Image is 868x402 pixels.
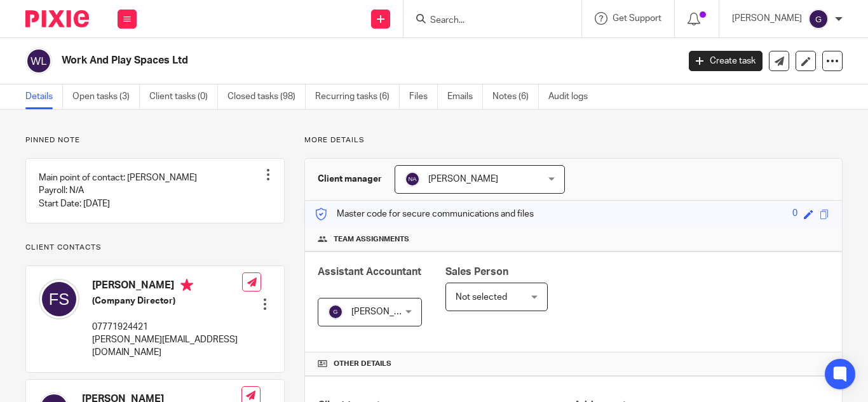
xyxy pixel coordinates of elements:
img: Pixie [25,10,89,27]
img: svg%3E [25,48,52,74]
span: Not selected [456,293,507,302]
a: Audit logs [548,84,597,109]
p: [PERSON_NAME] [732,12,802,25]
a: Details [25,84,63,109]
i: Primary [180,279,193,291]
span: Assistant Accountant [318,267,421,277]
p: Pinned note [25,135,285,145]
span: [PERSON_NAME] [351,307,421,316]
p: Master code for secure communications and files [315,208,534,220]
a: Emails [447,84,483,109]
a: Open tasks (3) [72,84,140,109]
a: Client tasks (0) [149,84,218,109]
img: svg%3E [328,304,343,319]
h4: [PERSON_NAME] [92,279,242,295]
input: Search [429,15,543,27]
span: Sales Person [445,267,508,277]
span: Team assignments [334,234,409,245]
p: [PERSON_NAME][EMAIL_ADDRESS][DOMAIN_NAME] [92,333,242,359]
span: Other details [334,359,391,369]
a: Recurring tasks (6) [315,84,400,109]
p: Client contacts [25,243,285,253]
h2: Work And Play Spaces Ltd [62,54,548,67]
a: Files [409,84,438,109]
a: Closed tasks (98) [227,84,306,109]
h5: (Company Director) [92,295,242,307]
p: More details [304,135,843,145]
span: Get Support [613,14,661,23]
a: Create task [689,51,763,71]
img: svg%3E [405,171,420,187]
img: svg%3E [39,279,79,319]
div: 0 [792,207,797,222]
h3: Client manager [318,173,382,185]
p: 07771924421 [92,321,242,333]
span: [PERSON_NAME] [428,175,498,184]
img: svg%3E [808,9,829,29]
a: Notes (6) [492,84,539,109]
